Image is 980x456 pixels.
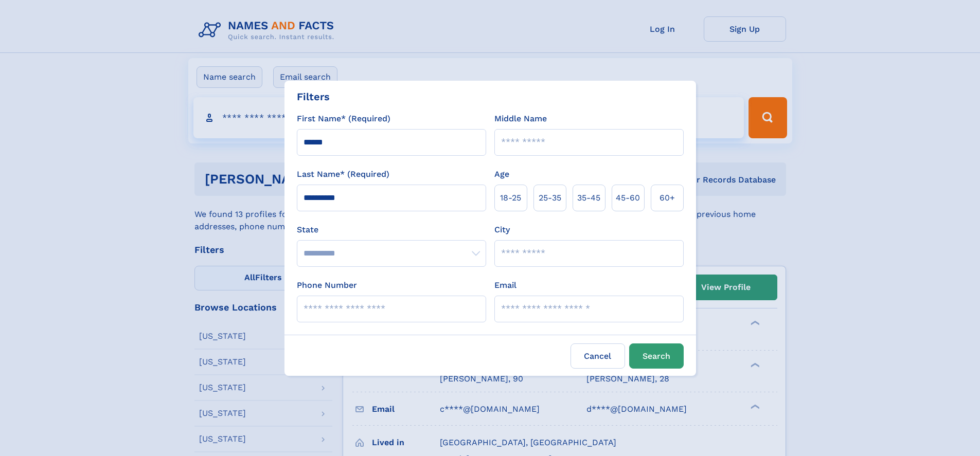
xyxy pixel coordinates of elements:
[571,343,625,369] label: Cancel
[297,224,486,236] label: State
[494,168,509,180] label: Age
[297,89,330,104] div: Filters
[577,192,600,204] span: 35‑45
[539,192,561,204] span: 25‑35
[297,113,390,125] label: First Name* (Required)
[616,192,640,204] span: 45‑60
[629,343,684,369] button: Search
[500,192,521,204] span: 18‑25
[494,224,510,236] label: City
[297,279,357,291] label: Phone Number
[660,192,675,204] span: 60+
[494,113,547,125] label: Middle Name
[494,279,516,291] label: Email
[297,168,389,180] label: Last Name* (Required)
